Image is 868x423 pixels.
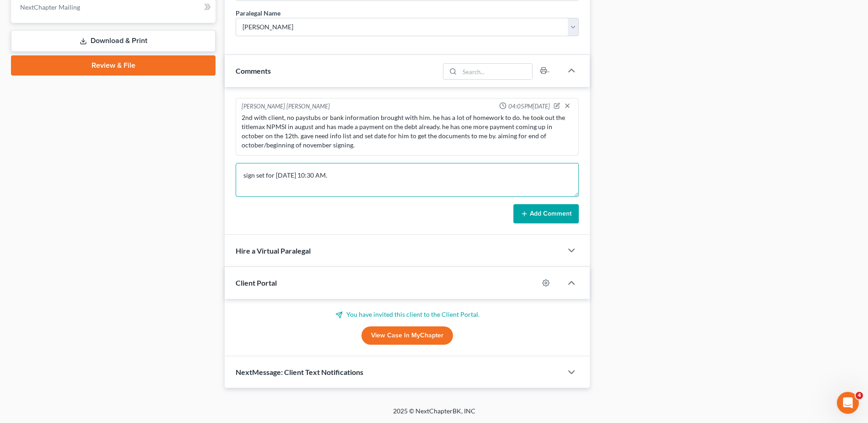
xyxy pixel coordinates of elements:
span: Comments [236,66,271,75]
div: 2025 © NextChapterBK, INC [173,407,695,423]
span: NextMessage: Client Text Notifications [236,368,363,376]
span: 04:05PM[DATE] [508,102,550,111]
div: Paralegal Name [236,8,280,18]
iframe: Intercom live chat [837,392,859,414]
span: Client Portal [236,278,277,287]
div: 2nd with client, no paystubs or bank information brought with him. he has a lot of homework to do... [242,113,573,150]
p: You have invited this client to the Client Portal. [236,310,579,319]
div: [PERSON_NAME] [PERSON_NAME] [242,102,330,111]
span: 4 [856,392,863,399]
a: View Case in MyChapter [361,326,453,345]
span: Hire a Virtual Paralegal [236,246,311,255]
a: Review & File [11,55,216,76]
span: NextChapter Mailing [20,3,80,11]
button: Add Comment [513,204,579,223]
a: Download & Print [11,30,216,52]
input: Search... [459,64,532,79]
